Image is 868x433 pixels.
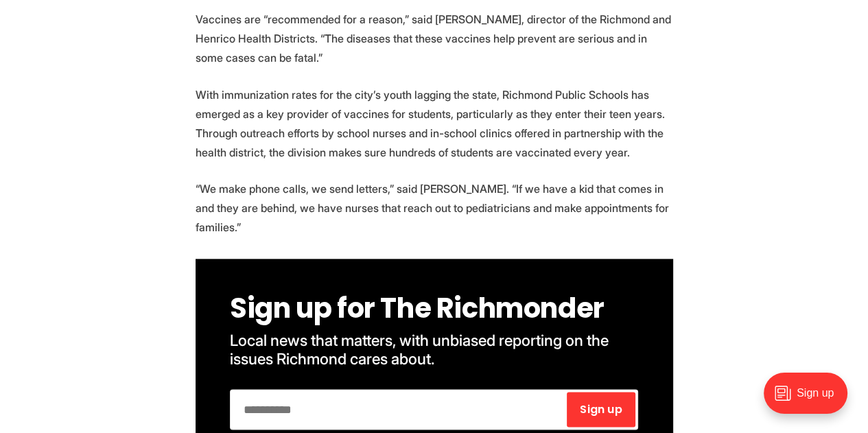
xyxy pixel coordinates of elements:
iframe: portal-trigger [752,366,868,433]
p: Vaccines are “recommended for a reason,” said [PERSON_NAME], director of the Richmond and Henrico... [196,10,673,67]
button: Sign up [567,392,635,427]
span: Sign up [580,404,622,415]
span: Sign up for The Richmonder [230,289,605,327]
span: Local news that matters, with unbiased reporting on the issues Richmond cares about. [230,331,612,368]
p: “We make phone calls, we send letters,” said [PERSON_NAME]. “If we have a kid that comes in and t... [196,179,673,237]
p: With immunization rates for the city’s youth lagging the state, Richmond Public Schools has emerg... [196,85,673,162]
